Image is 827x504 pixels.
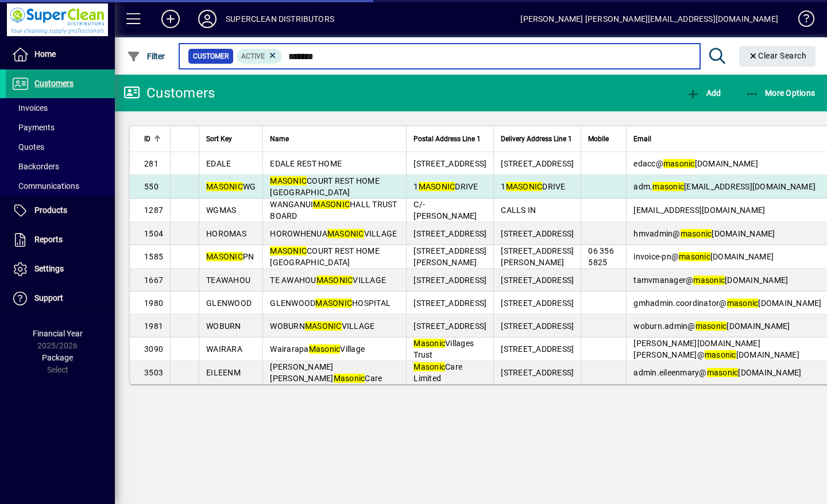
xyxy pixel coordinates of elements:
[270,246,380,267] span: COURT REST HOME [GEOGRAPHIC_DATA]
[34,235,63,244] span: Reports
[501,298,574,308] span: [STREET_ADDRESS]
[11,162,59,171] span: Backorders
[633,206,765,215] span: [EMAIL_ADDRESS][DOMAIN_NAME]
[144,368,163,377] span: 3503
[6,40,115,69] a: Home
[206,159,231,168] span: EDALE
[316,276,353,285] em: MASONIC
[413,339,474,359] span: Villages Trust
[144,133,163,145] div: ID
[633,133,821,145] div: Email
[206,368,241,377] span: EILEENM
[633,339,799,359] span: [PERSON_NAME][DOMAIN_NAME][PERSON_NAME]@ [DOMAIN_NAME]
[683,83,724,103] button: Add
[34,79,74,88] span: Customers
[127,52,165,61] span: Filter
[144,182,159,191] span: 550
[686,88,721,98] span: Add
[707,368,739,377] em: masonic
[705,350,736,359] em: masonic
[270,133,289,145] span: Name
[11,123,55,132] span: Payments
[309,344,341,354] em: Masonic
[144,252,163,261] span: 1585
[189,9,226,29] button: Profile
[790,2,813,40] a: Knowledge Base
[588,133,619,145] div: Mobile
[633,321,790,331] span: woburn.admin@ [DOMAIN_NAME]
[34,293,63,303] span: Support
[11,181,79,191] span: Communications
[206,321,241,331] span: WOBURN
[124,46,168,67] button: Filter
[633,298,821,308] span: gmhadmin.coordinator@ [DOMAIN_NAME]
[6,255,115,284] a: Settings
[305,321,342,331] em: MASONIC
[33,329,83,338] span: Financial Year
[270,133,399,145] div: Name
[206,252,254,261] span: PN
[652,182,684,191] em: masonic
[270,159,342,168] span: EDALE REST HOME
[633,368,801,377] span: admin.eileenmary@ [DOMAIN_NAME]
[270,176,380,197] span: COURT REST HOME [GEOGRAPHIC_DATA]
[237,49,283,64] mat-chip: Activation Status: Active
[6,118,115,137] a: Payments
[413,159,486,168] span: [STREET_ADDRESS]
[206,133,232,145] span: Sort Key
[501,246,574,267] span: [STREET_ADDRESS][PERSON_NAME]
[226,10,334,28] div: SUPERCLEAN DISTRIBUTORS
[270,176,307,185] em: MASONIC
[11,142,44,152] span: Quotes
[144,344,163,354] span: 3090
[679,252,710,261] em: masonic
[413,182,478,191] span: 1 DRIVE
[413,200,477,220] span: C/- [PERSON_NAME]
[144,229,163,238] span: 1504
[334,374,365,383] em: Masonic
[520,10,778,28] div: [PERSON_NAME] [PERSON_NAME][EMAIL_ADDRESS][DOMAIN_NAME]
[270,276,386,285] span: TE AWAHOU VILLAGE
[11,103,48,113] span: Invoices
[633,182,816,191] span: adm. [EMAIL_ADDRESS][DOMAIN_NAME]
[501,276,574,285] span: [STREET_ADDRESS]
[241,52,265,60] span: Active
[633,252,774,261] span: invoice-pn@ [DOMAIN_NAME]
[501,159,574,168] span: [STREET_ADDRESS]
[743,83,818,103] button: More Options
[413,133,481,145] span: Postal Address Line 1
[739,46,816,67] button: Clear
[206,182,243,191] em: MASONIC
[206,182,256,191] span: WG
[501,206,536,215] span: CALLS IN
[206,206,236,215] span: WGMAS
[693,276,725,285] em: masonic
[123,84,215,102] div: Customers
[144,159,159,168] span: 281
[270,321,374,331] span: WOBURN VILLAGE
[681,229,712,238] em: masonic
[327,229,364,238] em: MASONIC
[144,276,163,285] span: 1667
[633,276,788,285] span: tamvmanager@ [DOMAIN_NAME]
[501,321,574,331] span: [STREET_ADDRESS]
[206,276,250,285] span: TEAWAHOU
[413,362,445,371] em: Masonic
[270,229,397,238] span: HOROWHENUA VILLAGE
[413,229,486,238] span: [STREET_ADDRESS]
[206,298,252,308] span: GLENWOOD
[34,49,56,59] span: Home
[413,362,462,383] span: Care Limited
[42,353,73,362] span: Package
[633,229,775,238] span: hmvadmin@ [DOMAIN_NAME]
[6,176,115,196] a: Communications
[193,51,229,62] span: Customer
[663,159,695,168] em: masonic
[413,339,445,348] em: Masonic
[419,182,455,191] em: MASONIC
[6,98,115,118] a: Invoices
[633,159,758,168] span: edacc@ [DOMAIN_NAME]
[727,298,759,308] em: masonic
[152,9,189,29] button: Add
[748,51,807,60] span: Clear Search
